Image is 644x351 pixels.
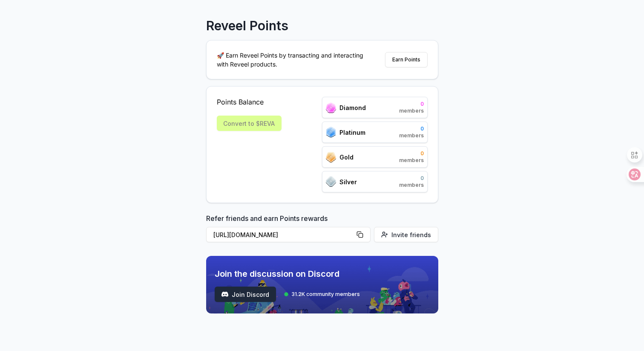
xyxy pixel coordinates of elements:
[399,175,424,182] span: 0
[232,290,269,299] span: Join Discord
[206,18,288,33] p: Reveel Points
[339,153,354,162] span: Gold
[339,128,365,137] span: Platinum
[391,230,431,239] span: Invite friends
[339,177,357,186] span: Silver
[326,102,336,113] img: ranks_icon
[399,182,424,189] span: members
[215,287,276,302] button: Join Discord
[215,287,276,302] a: testJoin Discord
[326,176,336,187] img: ranks_icon
[217,51,370,69] p: 🚀 Earn Reveel Points by transacting and interacting with Reveel products.
[339,103,366,112] span: Diamond
[291,291,360,298] span: 31.2K community members
[399,101,424,107] span: 0
[399,132,424,139] span: members
[326,127,336,138] img: ranks_icon
[221,291,228,298] img: test
[399,125,424,132] span: 0
[206,213,438,246] div: Refer friends and earn Points rewards
[374,227,438,242] button: Invite friends
[217,97,282,107] span: Points Balance
[399,157,424,164] span: members
[385,52,428,67] button: Earn Points
[399,107,424,114] span: members
[326,152,336,162] img: ranks_icon
[206,256,438,313] img: discord_banner
[206,227,371,242] button: [URL][DOMAIN_NAME]
[399,150,424,157] span: 0
[215,268,360,280] span: Join the discussion on Discord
